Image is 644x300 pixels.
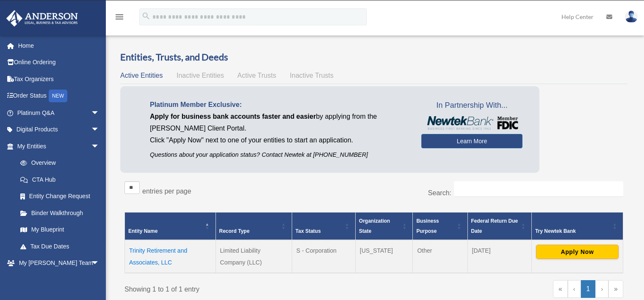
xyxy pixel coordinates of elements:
[91,121,108,139] span: arrow_drop_down
[625,11,638,23] img: User Pic
[467,240,531,273] td: [DATE]
[142,188,191,195] label: entries per page
[467,213,531,240] th: Federal Return Due Date: Activate to sort
[595,280,608,298] a: Next
[114,12,124,22] i: menu
[421,134,522,148] a: Learn More
[91,104,108,122] span: arrow_drop_down
[177,72,224,79] span: Inactive Entities
[6,104,112,121] a: Platinum Q&Aarrow_drop_down
[6,121,112,138] a: Digital Productsarrow_drop_down
[125,213,216,240] th: Entity Name: Activate to invert sorting
[426,116,518,130] img: NewtekBankLogoSM.png
[150,99,409,111] p: Platinum Member Exclusive:
[536,245,619,259] button: Apply Now
[6,87,112,105] a: Order StatusNEW
[125,240,216,273] td: Trinity Retirement and Associates, LLC
[114,15,124,22] a: menu
[128,228,158,234] span: Entity Name
[120,72,163,79] span: Active Entities
[12,188,108,205] a: Entity Change Request
[355,240,413,273] td: [US_STATE]
[290,72,334,79] span: Inactive Trusts
[292,213,355,240] th: Tax Status: Activate to sort
[416,218,439,234] span: Business Purpose
[150,111,409,134] p: by applying from the [PERSON_NAME] Client Portal.
[216,240,292,273] td: Limited Liability Company (LLC)
[6,138,108,155] a: My Entitiesarrow_drop_down
[12,171,108,188] a: CTA Hub
[355,213,413,240] th: Organization State: Activate to sort
[428,189,451,196] label: Search:
[91,255,108,272] span: arrow_drop_down
[150,150,409,160] p: Questions about your application status? Contact Newtek at [PHONE_NUMBER]
[553,280,568,298] a: First
[120,51,627,64] h3: Entities, Trusts, and Deeds
[471,218,518,234] span: Federal Return Due Date
[292,240,355,273] td: S - Corporation
[421,99,522,112] span: In Partnership With...
[4,10,80,27] img: Anderson Advisors Platinum Portal
[296,228,321,234] span: Tax Status
[359,218,390,234] span: Organization State
[91,138,108,155] span: arrow_drop_down
[49,90,67,102] div: NEW
[568,280,581,298] a: Previous
[6,37,112,54] a: Home
[12,238,108,255] a: Tax Due Dates
[124,280,368,295] div: Showing 1 to 1 of 1 entry
[608,280,623,298] a: Last
[150,113,316,120] span: Apply for business bank accounts faster and easier
[535,226,610,236] div: Try Newtek Bank
[531,213,623,240] th: Try Newtek Bank : Activate to sort
[12,155,104,172] a: Overview
[6,255,112,272] a: My [PERSON_NAME] Teamarrow_drop_down
[238,72,276,79] span: Active Trusts
[413,213,467,240] th: Business Purpose: Activate to sort
[6,71,112,87] a: Tax Organizers
[6,271,112,288] a: My Documentsarrow_drop_down
[12,205,108,221] a: Binder Walkthrough
[6,54,112,71] a: Online Ordering
[219,228,250,234] span: Record Type
[91,271,108,289] span: arrow_drop_down
[12,221,108,238] a: My Blueprint
[141,11,151,21] i: search
[413,240,467,273] td: Other
[216,213,292,240] th: Record Type: Activate to sort
[581,280,596,298] a: 1
[150,134,409,146] p: Click "Apply Now" next to one of your entities to start an application.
